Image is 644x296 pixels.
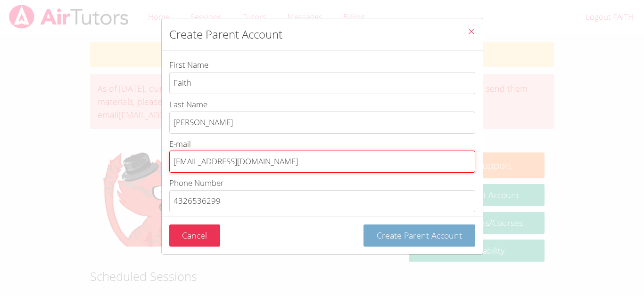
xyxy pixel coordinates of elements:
[169,224,221,247] button: Cancel
[169,26,282,43] h2: Create Parent Account
[169,190,475,212] input: Phone Number
[169,177,224,188] span: Phone Number
[169,59,208,70] span: First Name
[377,230,462,241] span: Create Parent Account
[363,224,475,247] button: Create Parent Account
[169,99,207,110] span: Last Name
[169,151,475,173] input: E-mail
[169,72,475,94] input: First Name
[169,138,191,149] span: E-mail
[460,18,483,47] button: Close
[169,112,475,134] input: Last Name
